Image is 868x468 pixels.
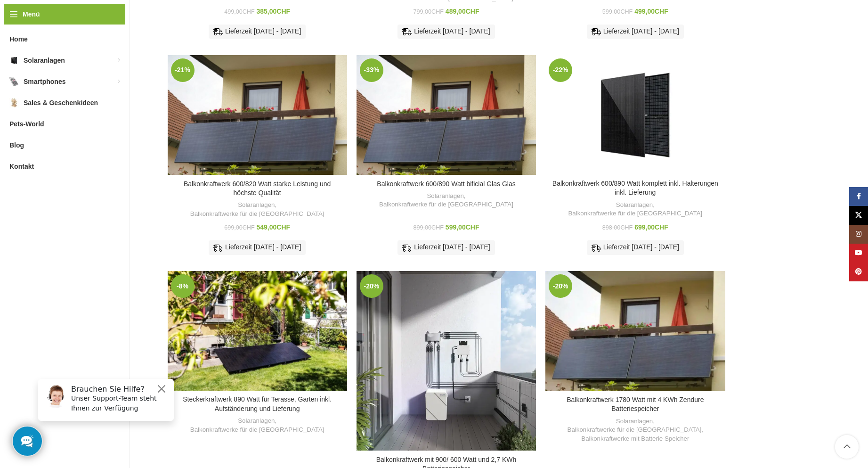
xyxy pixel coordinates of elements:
[545,55,725,175] a: Balkonkraftwerk 600/890 Watt komplett inkl. Halterungen inkl. Lieferung
[357,55,536,175] a: Balkonkraftwerk 600/890 Watt bificial Glas Glas
[655,223,668,231] span: CHF
[243,224,255,231] span: CHF
[238,417,275,426] a: Solaranlagen
[9,77,19,86] img: Smartphones
[835,435,859,459] a: Scroll to top button
[276,223,290,231] span: CHF
[209,25,306,39] div: Lieferzeit [DATE] - [DATE]
[568,209,702,218] a: Balkonkraftwerke für die [GEOGRAPHIC_DATA]
[587,240,684,255] div: Lieferzeit [DATE] - [DATE]
[125,12,137,23] button: Close
[190,426,324,435] a: Balkonkraftwerke für die [GEOGRAPHIC_DATA]
[552,180,718,197] a: Balkonkraftwerk 600/890 Watt komplett inkl. Halterungen inkl. Lieferung
[276,8,290,15] span: CHF
[171,58,195,82] span: -21%
[549,58,572,82] span: -22%
[431,8,444,15] span: CHF
[257,223,291,231] bdi: 549,00
[183,395,332,412] a: Steckerkraftwerk 890 Watt für Terasse, Garten inkl. Aufständerung und Lieferung
[224,224,254,231] bdi: 699,00
[9,31,28,48] span: Home
[567,396,704,413] a: Balkonkraftwerk 1780 Watt mit 4 KWh Zendure Batteriespeicher
[616,201,653,210] a: Solaranlagen
[446,8,479,15] bdi: 489,00
[587,25,684,39] div: Lieferzeit [DATE] - [DATE]
[9,115,44,132] span: Pets-World
[466,8,479,15] span: CHF
[431,224,444,231] span: CHF
[172,201,342,218] div: ,
[379,200,513,209] a: Balkonkraftwerke für die [GEOGRAPHIC_DATA]
[414,224,444,231] bdi: 899,00
[620,8,633,15] span: CHF
[209,240,306,255] div: Lieferzeit [DATE] - [DATE]
[171,274,195,298] span: -8%
[616,417,653,426] a: Solaranlagen
[849,206,868,225] a: X Social Link
[24,94,98,111] span: Sales & Geschenkideen
[377,180,515,188] a: Balkonkraftwerk 600/890 Watt bificial Glas Glas
[849,244,868,263] a: YouTube Social Link
[168,55,347,175] a: Balkonkraftwerk 600/820 Watt starke Leistung und höchste Qualität
[360,274,383,298] span: -20%
[184,180,331,197] a: Balkonkraftwerk 600/820 Watt starke Leistung und höchste Qualität
[427,192,463,201] a: Solaranlagen
[41,13,138,22] h6: Brauchen Sie Hilfe?
[190,210,324,219] a: Balkonkraftwerke für die [GEOGRAPHIC_DATA]
[655,8,668,15] span: CHF
[634,8,668,15] bdi: 499,00
[549,274,572,298] span: -20%
[243,8,255,15] span: CHF
[602,224,633,231] bdi: 898,00
[24,52,65,69] span: Solaranlagen
[545,271,725,391] a: Balkonkraftwerk 1780 Watt mit 4 KWh Zendure Batteriespeicher
[397,25,495,39] div: Lieferzeit [DATE] - [DATE]
[581,435,689,443] a: Balkonkraftwerke mit Batterie Speicher
[849,187,868,206] a: Facebook Social Link
[361,192,531,209] div: ,
[634,223,668,231] bdi: 699,00
[257,8,291,15] bdi: 385,00
[550,201,720,218] div: ,
[397,240,495,255] div: Lieferzeit [DATE] - [DATE]
[360,58,383,82] span: -33%
[357,271,536,451] a: Balkonkraftwerk mit 900/ 600 Watt und 2,7 KWh Batteriespeicher
[849,263,868,281] a: Pinterest Social Link
[168,271,347,391] a: Steckerkraftwerk 890 Watt für Terasse, Garten inkl. Aufständerung und Lieferung
[550,417,720,443] div: , ,
[414,8,444,15] bdi: 799,00
[9,158,34,175] span: Kontakt
[172,417,342,434] div: ,
[602,8,633,15] bdi: 599,00
[849,225,868,244] a: Instagram Social Link
[466,223,479,231] span: CHF
[224,8,254,15] bdi: 499,00
[13,13,37,37] img: Customer service
[9,98,19,107] img: Sales & Geschenkideen
[446,223,479,231] bdi: 599,00
[9,56,19,65] img: Solaranlagen
[620,224,633,231] span: CHF
[23,9,40,19] span: Menü
[238,201,275,210] a: Solaranlagen
[24,73,65,90] span: Smartphones
[9,137,24,154] span: Blog
[41,22,138,42] p: Unser Support-Team steht Ihnen zur Verfügung
[568,426,702,435] a: Balkonkraftwerke für die [GEOGRAPHIC_DATA]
